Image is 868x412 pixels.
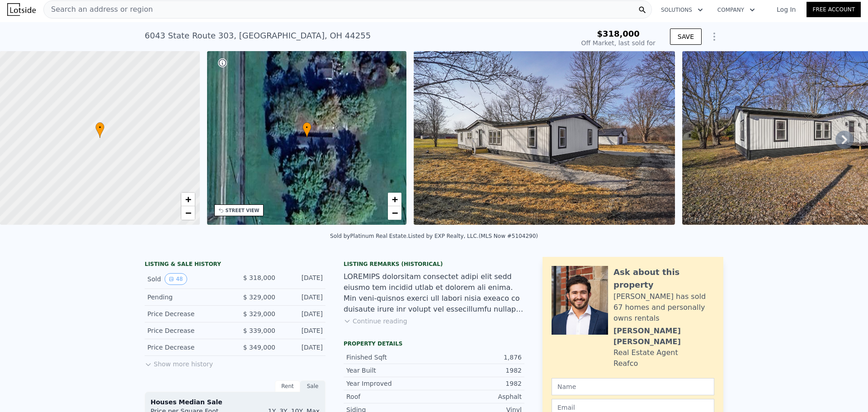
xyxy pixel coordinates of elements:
span: $ 318,000 [243,274,275,281]
span: $ 349,000 [243,344,275,351]
div: STREET VIEW [226,207,259,214]
button: Show more history [145,356,213,369]
div: [DATE] [283,309,323,318]
div: Houses Median Sale [151,398,320,407]
button: View historical data [165,273,187,285]
a: Free Account [807,2,861,17]
div: [DATE] [283,343,323,352]
div: Property details [344,340,524,347]
div: Price Decrease [147,309,228,318]
div: LOREMIPS dolorsitam consectet adipi elit sedd eiusmo tem incidid utlab et dolorem ali enima. Min ... [344,271,524,315]
div: Sold [147,273,228,285]
a: Zoom out [181,206,195,220]
div: Reafco [613,358,638,369]
div: Sold by Platinum Real Estate . [330,233,408,239]
img: Lotside [7,3,36,16]
div: Pending [147,293,228,302]
span: Search an address or region [44,4,153,15]
div: 6043 State Route 303 , [GEOGRAPHIC_DATA] , OH 44255 [145,29,371,42]
span: • [95,123,104,132]
div: Finished Sqft [346,353,434,362]
span: • [302,123,311,132]
span: + [185,194,191,205]
button: Company [710,2,762,18]
div: [DATE] [283,293,323,302]
div: 1982 [434,366,522,375]
button: Show Options [705,28,723,46]
div: Roof [346,392,434,401]
div: Real Estate Agent [613,347,678,358]
span: $ 329,000 [243,310,275,317]
div: [PERSON_NAME] has sold 67 homes and personally owns rentals [613,291,714,324]
div: 1982 [434,379,522,388]
a: Zoom in [181,193,195,206]
div: Off Market, last sold for [581,38,656,47]
div: LISTING & SALE HISTORY [145,260,325,270]
div: [DATE] [283,273,323,285]
div: Ask about this property [613,266,714,291]
input: Name [552,378,714,395]
a: Zoom out [388,206,401,220]
div: Year Built [346,366,434,375]
div: Rent [275,380,300,392]
a: Log In [766,5,807,14]
span: $318,000 [597,29,640,38]
div: Price Decrease [147,343,228,352]
div: [PERSON_NAME] [PERSON_NAME] [613,326,714,347]
div: • [302,122,311,138]
button: Solutions [654,2,710,18]
div: [DATE] [283,326,323,335]
div: Price Decrease [147,326,228,335]
span: $ 329,000 [243,294,275,301]
a: Zoom in [388,193,401,206]
button: Continue reading [344,317,407,326]
span: $ 339,000 [243,327,275,334]
img: Sale: 146442505 Parcel: 85914551 [414,51,675,225]
span: + [392,194,398,205]
div: Year Improved [346,379,434,388]
div: Asphalt [434,392,522,401]
div: Listing Remarks (Historical) [344,260,524,268]
span: − [392,207,398,218]
div: 1,876 [434,353,522,362]
div: • [95,122,104,138]
button: SAVE [670,28,702,45]
div: Sale [300,380,325,392]
div: Listed by EXP Realty, LLC. (MLS Now #5104290) [408,233,538,239]
span: − [185,207,191,218]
